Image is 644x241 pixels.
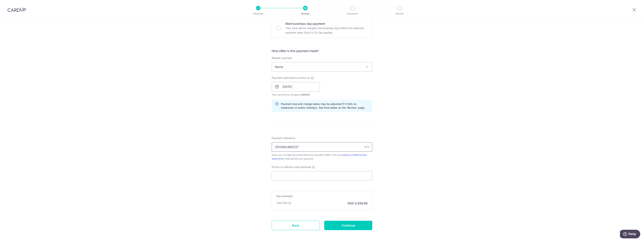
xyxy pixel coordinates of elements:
p: Your card will be charged one business day before the selected payment date. Extra 0.3% fee applies. [285,26,368,35]
p: Payment due and charge dates may be adjusted if it falls on weekends or public holidays. See fina... [281,102,369,110]
p: Total Fee [276,201,287,205]
p: Review [386,12,414,16]
p: Next business day payment [285,21,368,26]
div: Enter your 13-digit Document Reference Number (DRN). This will be to help identify your payment. [272,153,372,161]
span: Never [272,62,372,72]
label: Repeat payment [272,56,292,60]
span: Payment estimated to arrive on [272,76,310,80]
p: Recipient [244,12,272,16]
p: Amount [291,12,319,16]
img: CardUp [8,8,26,12]
h5: Fee summary [276,194,368,198]
input: DD / MM / YYYY [272,82,320,91]
span: (optional) [300,165,311,169]
span: Never [272,62,372,71]
input: Continue [324,221,372,230]
iframe: Opens a widget where you can find more information [620,230,640,239]
p: Document [339,12,366,16]
span: Promo or referral code [272,165,299,169]
span: Your card will be charged on [272,93,320,97]
p: SGD 4,936.80 [348,201,368,206]
span: Payment reference [272,136,295,140]
h5: How often is this payment made? [272,49,372,53]
a: Back [272,221,320,230]
span: [DATE] [302,93,310,96]
div: 13/13 [364,145,369,149]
